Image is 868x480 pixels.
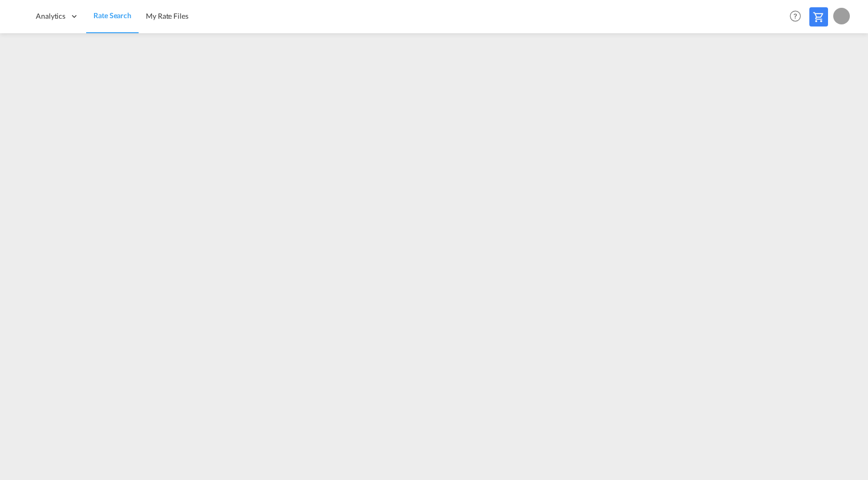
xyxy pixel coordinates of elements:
span: My Rate Files [146,11,188,20]
div: Help [786,7,809,26]
span: Rate Search [93,11,131,20]
span: Help [786,7,804,25]
span: Analytics [36,11,65,21]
